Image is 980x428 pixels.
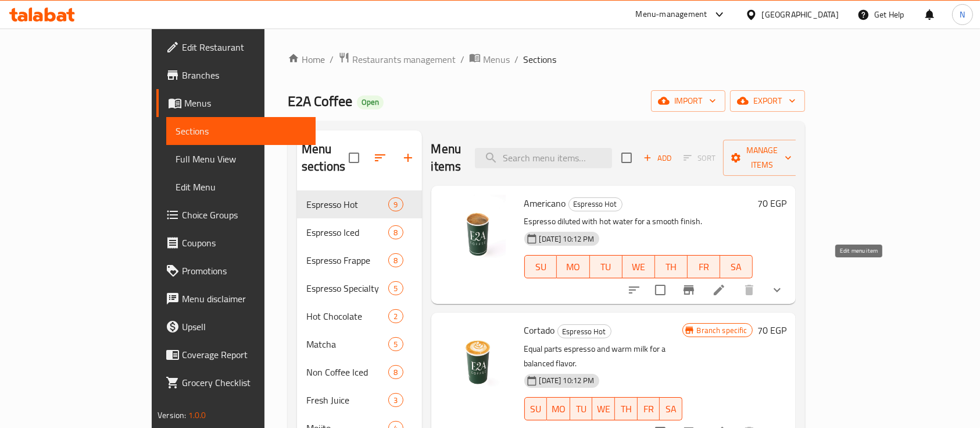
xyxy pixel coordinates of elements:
[568,197,623,211] div: Espresso Hot
[366,144,394,172] span: Sort sections
[302,140,348,175] h2: Menu sections
[557,324,611,338] div: Espresso Hot
[725,259,748,275] span: SA
[156,229,316,257] a: Coupons
[524,342,682,371] p: Equal parts espresso and warm milk for a balanced flavor.
[297,246,421,274] div: Espresso Frappe8
[182,208,306,222] span: Choice Groups
[639,149,676,167] button: Add
[547,397,570,420] button: MO
[730,90,805,112] button: export
[156,61,316,89] a: Branches
[739,94,796,108] span: export
[469,52,510,67] a: Menus
[182,68,306,82] span: Branches
[330,52,334,66] li: /
[388,337,403,351] div: items
[306,393,388,407] span: Fresh Juice
[388,281,403,295] div: items
[592,397,615,420] button: WE
[590,255,623,278] button: TU
[648,278,673,302] span: Select to update
[732,143,792,172] span: Manage items
[182,348,306,362] span: Coverage Report
[570,397,592,420] button: TU
[735,276,763,304] button: delete
[388,253,403,267] div: items
[306,253,388,267] span: Espresso Frappe
[352,52,456,66] span: Restaurants management
[297,330,421,358] div: Matcha5
[156,257,316,285] a: Promotions
[530,401,542,418] span: SU
[297,274,421,302] div: Espresso Specialty5
[288,88,352,114] span: E2A Coffee
[660,259,683,275] span: TH
[514,52,518,66] li: /
[388,309,403,323] div: items
[763,276,791,304] button: show more
[627,259,650,275] span: WE
[558,325,611,338] span: Espresso Hot
[688,255,720,278] button: FR
[523,52,556,66] span: Sections
[530,259,553,275] span: SU
[475,148,612,168] input: search
[535,234,599,245] span: [DATE] 10:12 PM
[614,146,639,170] span: Select section
[441,322,515,397] img: Cortado
[675,276,703,304] button: Branch-specific-item
[389,283,402,294] span: 5
[557,255,589,278] button: MO
[960,8,965,21] span: N
[660,94,716,108] span: import
[176,180,306,194] span: Edit Menu
[306,281,388,295] span: Espresso Specialty
[166,173,316,201] a: Edit Menu
[357,97,384,107] span: Open
[306,309,388,323] span: Hot Chocolate
[620,401,632,418] span: TH
[306,197,388,211] div: Espresso Hot
[389,255,402,266] span: 8
[524,397,547,420] button: SU
[156,285,316,313] a: Menu disclaimer
[306,365,388,379] span: Non Coffee Iced
[182,236,306,250] span: Coupons
[561,259,585,275] span: MO
[156,33,316,61] a: Edit Restaurant
[552,401,566,418] span: MO
[342,146,366,170] span: Select all sections
[431,140,462,175] h2: Menu items
[639,149,676,167] span: Add item
[762,8,839,21] div: [GEOGRAPHIC_DATA]
[651,90,725,112] button: import
[597,401,610,418] span: WE
[158,408,186,423] span: Version:
[441,195,515,270] img: Americano
[620,276,648,304] button: sort-choices
[156,201,316,229] a: Choice Groups
[660,397,682,420] button: SA
[720,255,753,278] button: SA
[394,144,422,172] button: Add section
[642,151,673,165] span: Add
[524,194,566,212] span: Americano
[306,225,388,239] span: Espresso Iced
[188,408,206,423] span: 1.0.0
[297,302,421,330] div: Hot Chocolate2
[288,52,805,67] nav: breadcrumb
[389,311,402,322] span: 2
[389,339,402,350] span: 5
[524,321,555,339] span: Cortado
[638,397,660,420] button: FR
[692,325,752,336] span: Branch specific
[535,375,599,386] span: [DATE] 10:12 PM
[156,369,316,397] a: Grocery Checklist
[184,96,306,110] span: Menus
[156,341,316,369] a: Coverage Report
[757,195,786,211] h6: 70 EGP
